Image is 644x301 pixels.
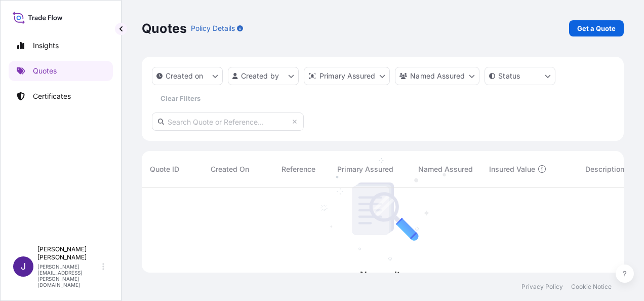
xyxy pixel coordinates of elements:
[152,112,304,131] input: Search Quote or Reference...
[228,67,299,85] button: createdBy Filter options
[160,93,200,103] p: Clear Filters
[498,71,520,81] p: Status
[33,91,71,101] p: Certificates
[37,245,100,261] p: [PERSON_NAME] [PERSON_NAME]
[304,67,390,85] button: distributor Filter options
[281,164,315,174] span: Reference
[319,71,375,81] p: Primary Assured
[152,90,209,106] button: Clear Filters
[152,67,223,85] button: createdOn Filter options
[489,164,535,174] span: Insured Value
[21,261,26,272] span: J
[521,283,563,291] a: Privacy Policy
[410,71,465,81] p: Named Assured
[142,20,187,36] p: Quotes
[33,41,59,51] p: Insights
[241,71,279,81] p: Created by
[485,67,555,85] button: certificateStatus Filter options
[395,67,479,85] button: cargoOwner Filter options
[166,71,204,81] p: Created on
[191,23,235,33] p: Policy Details
[9,61,113,81] a: Quotes
[33,66,57,76] p: Quotes
[9,35,113,56] a: Insights
[337,164,393,174] span: Primary Assured
[571,283,612,291] a: Cookie Notice
[569,20,624,36] a: Get a Quote
[150,164,179,174] span: Quote ID
[211,164,249,174] span: Created On
[577,23,616,33] p: Get a Quote
[37,264,100,288] p: [PERSON_NAME][EMAIL_ADDRESS][PERSON_NAME][DOMAIN_NAME]
[418,164,473,174] span: Named Assured
[9,86,113,106] a: Certificates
